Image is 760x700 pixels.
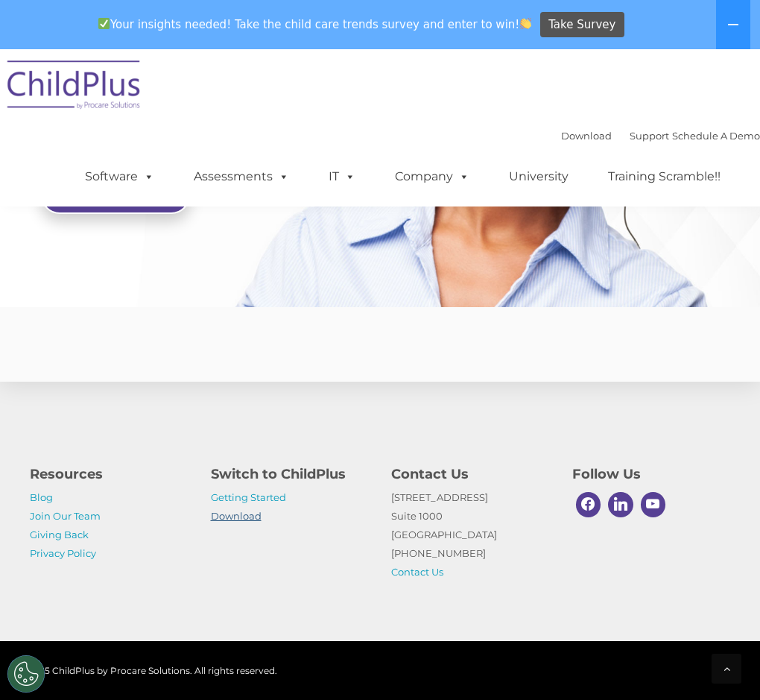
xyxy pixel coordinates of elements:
span: © 2025 ChildPlus by Procare Solutions. All rights reserved. [19,665,277,676]
a: Download [561,130,612,142]
span: Your insights needed! Take the child care trends survey and enter to win! [92,10,538,39]
a: Blog [30,491,53,503]
a: Training Scramble!! [593,162,735,192]
img: 👏 [520,18,531,29]
a: Support [630,130,669,142]
a: Schedule A Demo [672,130,760,142]
a: Giving Back [30,529,89,540]
a: Take Survey [540,12,624,38]
span: Take Survey [548,12,615,38]
h4: Switch to ChildPlus [211,464,370,485]
a: Contact Us [391,566,443,578]
h4: Contact Us [391,464,550,485]
img: ✅ [98,18,110,29]
font: | [561,130,760,142]
a: Company [380,162,484,192]
a: Software [70,162,169,192]
a: Youtube [637,488,670,521]
a: Download [211,510,262,522]
button: Cookies Settings [7,655,45,693]
a: University [494,162,583,192]
a: IT [314,162,370,192]
p: [STREET_ADDRESS] Suite 1000 [GEOGRAPHIC_DATA] [PHONE_NUMBER] [391,488,550,581]
a: Join Our Team [30,510,101,522]
a: Facebook [572,488,605,521]
a: Linkedin [604,488,637,521]
a: Privacy Policy [30,547,96,559]
h4: Follow Us [572,464,731,485]
a: Getting Started [211,491,286,503]
h4: Resources [30,464,189,485]
a: Assessments [179,162,304,192]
